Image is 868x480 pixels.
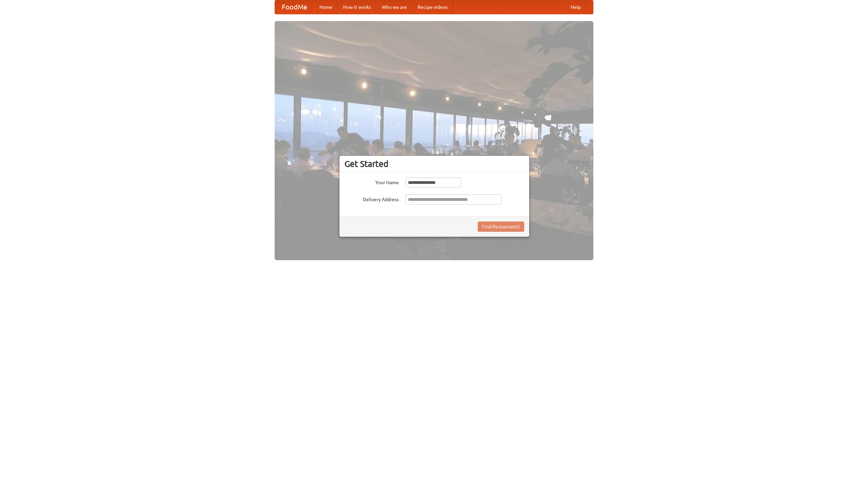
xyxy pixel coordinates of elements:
a: FoodMe [275,0,314,14]
label: Delivery Address [344,194,399,203]
a: Who we are [376,0,412,14]
a: Help [565,0,586,14]
a: How it works [338,0,376,14]
label: Your Name [344,177,399,186]
h3: Get Started [344,159,524,169]
a: Recipe videos [412,0,453,14]
a: Home [314,0,338,14]
button: Find Restaurants! [478,222,524,232]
